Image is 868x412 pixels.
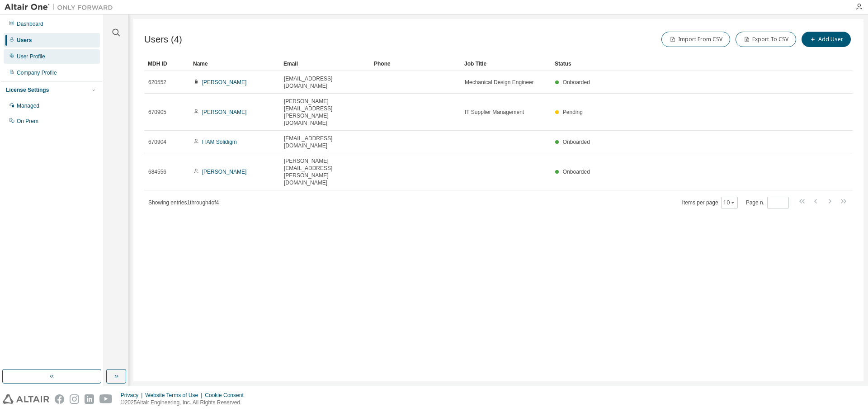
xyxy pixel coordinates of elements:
[148,57,186,71] div: MDH ID
[5,3,118,12] img: Altair One
[99,394,113,404] img: youtube.svg
[205,392,249,399] div: Cookie Consent
[85,394,94,404] img: linkedin.svg
[121,399,249,407] p: © 2025 Altair Engineering, Inc. All Rights Reserved.
[121,392,145,399] div: Privacy
[202,79,247,85] a: [PERSON_NAME]
[6,86,49,94] div: License Settings
[723,199,736,206] button: 10
[555,57,806,71] div: Status
[284,157,366,186] span: [PERSON_NAME][EMAIL_ADDRESS][PERSON_NAME][DOMAIN_NAME]
[563,139,590,145] span: Onboarded
[202,169,247,175] a: [PERSON_NAME]
[17,20,43,28] div: Dashboard
[682,197,738,208] span: Items per page
[17,102,39,109] div: Managed
[284,98,366,127] span: [PERSON_NAME][EMAIL_ADDRESS][PERSON_NAME][DOMAIN_NAME]
[802,32,851,47] button: Add User
[202,139,237,145] a: ITAM Solidigm
[148,109,166,116] span: 670905
[17,37,32,44] div: Users
[17,69,57,76] div: Company Profile
[464,57,547,71] div: Job Title
[145,392,205,399] div: Website Terms of Use
[3,394,49,404] img: altair_logo.svg
[284,135,366,149] span: [EMAIL_ADDRESS][DOMAIN_NAME]
[563,79,590,85] span: Onboarded
[148,79,166,86] span: 620552
[148,168,166,175] span: 684556
[563,169,590,175] span: Onboarded
[148,199,219,206] span: Showing entries 1 through 4 of 4
[17,118,38,125] div: On Prem
[17,53,45,60] div: User Profile
[148,138,166,146] span: 670904
[284,75,366,90] span: [EMAIL_ADDRESS][DOMAIN_NAME]
[283,57,367,71] div: Email
[193,57,276,71] div: Name
[736,32,796,47] button: Export To CSV
[465,109,524,116] span: IT Supplier Management
[70,394,79,404] img: instagram.svg
[746,197,789,208] span: Page n.
[202,109,247,115] a: [PERSON_NAME]
[144,34,182,45] span: Users (4)
[374,57,457,71] div: Phone
[55,394,64,404] img: facebook.svg
[465,79,534,86] span: Mechanical Design Engineer
[661,32,730,47] button: Import From CSV
[563,109,583,115] span: Pending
